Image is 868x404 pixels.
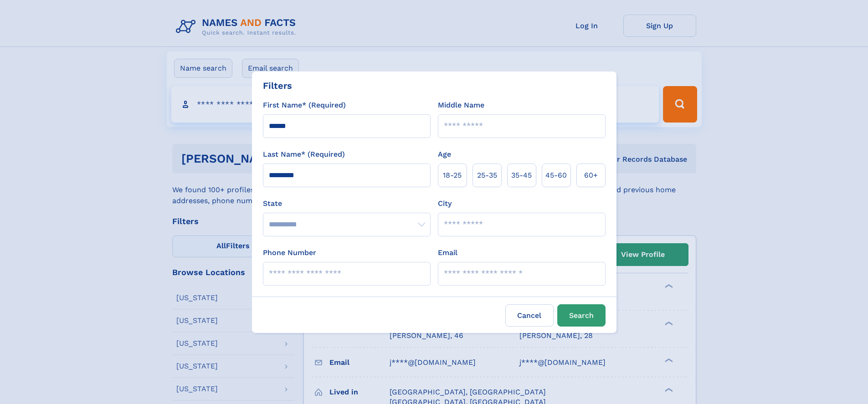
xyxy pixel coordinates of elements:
[263,100,346,111] label: First Name* (Required)
[438,149,451,160] label: Age
[263,198,431,209] label: State
[584,170,598,181] span: 60+
[438,247,457,258] label: Email
[438,198,452,209] label: City
[545,170,567,181] span: 45‑60
[263,79,292,92] div: Filters
[511,170,532,181] span: 35‑45
[263,149,345,160] label: Last Name* (Required)
[477,170,497,181] span: 25‑35
[443,170,462,181] span: 18‑25
[263,247,316,258] label: Phone Number
[557,304,606,327] button: Search
[505,304,554,327] label: Cancel
[438,100,484,111] label: Middle Name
